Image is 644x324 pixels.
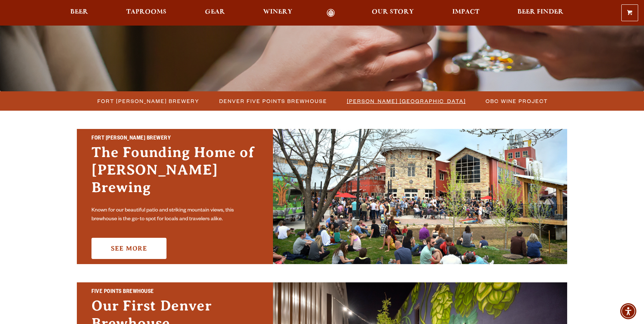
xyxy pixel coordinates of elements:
[342,96,469,106] a: [PERSON_NAME] [GEOGRAPHIC_DATA]
[517,9,563,15] span: Beer Finder
[317,9,344,17] a: Odell Home
[367,9,419,17] a: Our Story
[219,96,327,106] span: Denver Five Points Brewhouse
[91,238,166,259] a: See More
[97,96,199,106] span: Fort [PERSON_NAME] Brewery
[91,134,258,144] h2: Fort [PERSON_NAME] Brewery
[205,9,225,15] span: Gear
[620,303,636,319] div: Accessibility Menu
[448,9,484,17] a: Impact
[200,9,230,17] a: Gear
[452,9,479,15] span: Impact
[121,9,171,17] a: Taprooms
[486,96,548,106] span: OBC Wine Project
[91,206,258,224] p: Known for our beautiful patio and striking mountain views, this brewhouse is the go-to spot for l...
[91,287,258,297] h2: Five Points Brewhouse
[273,129,567,264] img: Fort Collins Brewery & Taproom'
[126,9,166,15] span: Taprooms
[513,9,568,17] a: Beer Finder
[93,96,203,106] a: Fort [PERSON_NAME] Brewery
[91,144,258,203] h3: The Founding Home of [PERSON_NAME] Brewing
[372,9,414,15] span: Our Story
[70,9,88,15] span: Beer
[215,96,331,106] a: Denver Five Points Brewhouse
[347,96,466,106] span: [PERSON_NAME] [GEOGRAPHIC_DATA]
[263,9,292,15] span: Winery
[258,9,297,17] a: Winery
[481,96,551,106] a: OBC Wine Project
[65,9,93,17] a: Beer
